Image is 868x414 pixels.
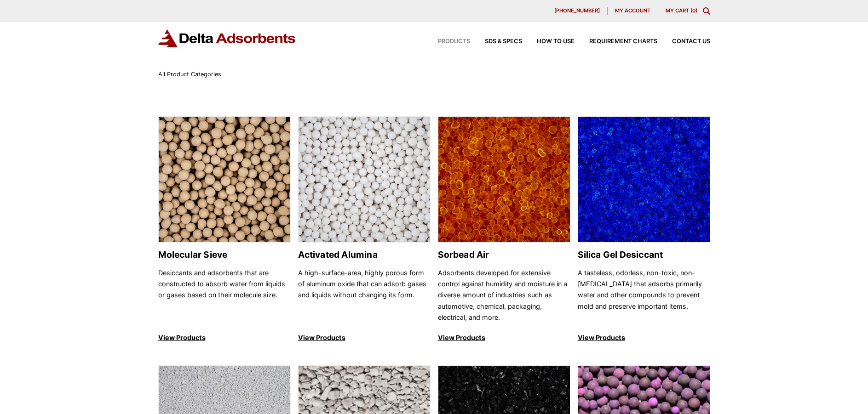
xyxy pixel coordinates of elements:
[298,267,431,323] p: A high-surface-area, highly porous form of aluminum oxide that can adsorb gases and liquids witho...
[470,39,522,45] a: SDS & SPECS
[703,7,710,15] div: Toggle Modal Content
[578,116,710,344] a: Silica Gel Desiccant Silica Gel Desiccant A tasteless, odorless, non-toxic, non-[MEDICAL_DATA] th...
[554,8,600,13] span: [PHONE_NUMBER]
[423,39,470,45] a: Products
[657,39,710,45] a: Contact Us
[158,71,221,78] span: All Product Categories
[666,7,697,14] a: My Cart (0)
[578,332,710,343] p: View Products
[522,39,575,45] a: How to Use
[438,267,570,323] p: Adsorbents developed for extensive control against humidity and moisture in a diverse amount of i...
[158,250,291,260] h2: Molecular Sieve
[158,29,296,47] img: Delta Adsorbents
[578,267,710,323] p: A tasteless, odorless, non-toxic, non-[MEDICAL_DATA] that adsorbs primarily water and other compo...
[578,117,710,243] img: Silica Gel Desiccant
[575,39,657,45] a: Requirement Charts
[438,117,570,243] img: Sorbead Air
[299,117,430,243] img: Activated Alumina
[159,117,290,243] img: Molecular Sieve
[438,39,470,45] span: Products
[589,39,657,45] span: Requirement Charts
[158,332,291,343] p: View Products
[615,8,650,13] span: My account
[438,332,570,343] p: View Products
[298,250,431,260] h2: Activated Alumina
[608,7,658,15] a: My account
[547,7,608,15] a: [PHONE_NUMBER]
[692,7,696,14] span: 0
[298,332,431,343] p: View Products
[158,116,291,344] a: Molecular Sieve Molecular Sieve Desiccants and adsorbents that are constructed to absorb water fr...
[298,116,431,344] a: Activated Alumina Activated Alumina A high-surface-area, highly porous form of aluminum oxide tha...
[578,250,710,260] h2: Silica Gel Desiccant
[485,39,522,45] span: SDS & SPECS
[438,116,570,344] a: Sorbead Air Sorbead Air Adsorbents developed for extensive control against humidity and moisture ...
[438,250,570,260] h2: Sorbead Air
[672,39,710,45] span: Contact Us
[537,39,575,45] span: How to Use
[158,267,291,323] p: Desiccants and adsorbents that are constructed to absorb water from liquids or gases based on the...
